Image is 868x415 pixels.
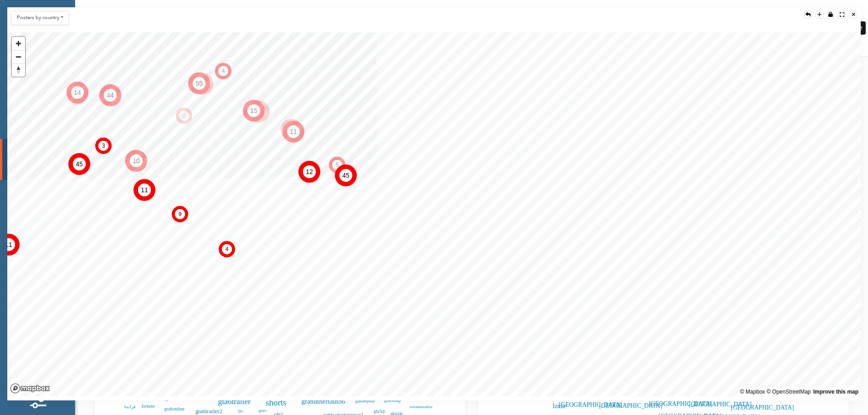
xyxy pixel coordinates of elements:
[410,405,432,409] text: torontorealtor
[766,389,811,395] a: OpenStreetMap
[384,398,401,403] text: gta6map
[12,37,25,50] button: Zoom in
[179,211,182,217] text: 9
[688,401,752,408] text: [GEOGRAPHIC_DATA]
[838,11,846,19] div: Expand
[11,11,69,25] button: Posters by country
[740,389,765,395] a: Mapbox
[238,409,243,413] text: fps
[355,398,375,403] text: gameplay
[342,172,349,179] text: 45
[731,404,794,411] text: [GEOGRAPHIC_DATA]
[649,400,712,407] text: [GEOGRAPHIC_DATA]
[559,374,799,401] text: Los [PERSON_NAME]
[165,394,208,401] text: grandtheftautovi
[12,50,25,63] button: Zoom out
[827,11,835,19] div: Lock
[553,403,566,410] text: Izmir
[76,160,83,168] text: 45
[142,404,155,409] text: fortnite
[218,397,251,406] text: gta6trailer
[374,409,385,414] text: gta5rp
[559,401,622,408] text: [GEOGRAPHIC_DATA]
[804,11,812,19] div: Reset
[302,398,345,405] text: grandtheftauto6
[599,402,663,409] text: [GEOGRAPHIC_DATA]
[306,168,313,175] text: 12
[7,32,861,396] canvas: Map
[102,143,105,149] text: 3
[813,389,858,395] a: Map feedback
[195,408,222,415] text: gta6trailer2
[226,246,229,252] text: 4
[141,186,148,194] text: 11
[124,405,136,410] text: قراند6
[164,406,185,411] text: gta6online
[10,383,50,394] a: Mapbox logo
[5,241,12,248] text: 11
[258,408,267,413] text: gtaiv
[12,63,25,77] button: Reset bearing to north
[266,398,286,407] text: shorts
[816,11,823,19] div: Clone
